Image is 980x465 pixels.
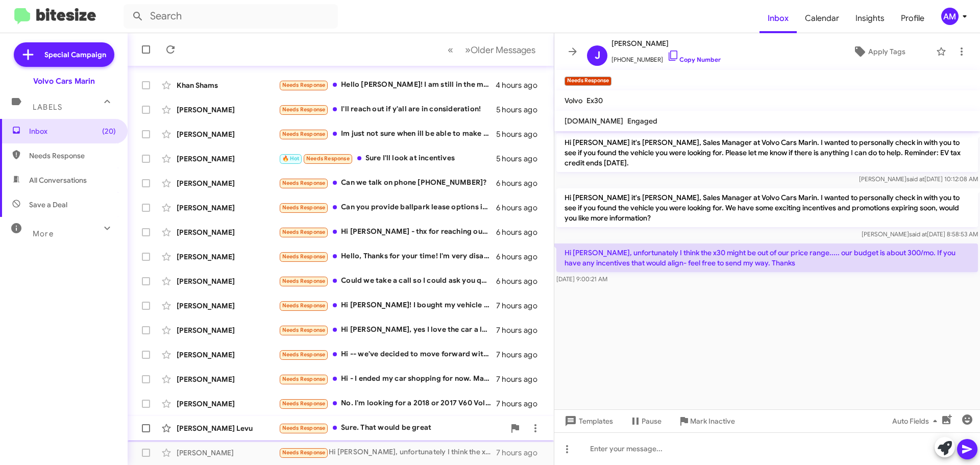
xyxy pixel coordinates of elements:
div: 6 hours ago [496,252,546,262]
span: Templates [562,412,613,430]
div: [PERSON_NAME] Levu [177,423,279,433]
p: Hi [PERSON_NAME] it's [PERSON_NAME], Sales Manager at Volvo Cars Marin. I wanted to personally ch... [556,188,978,227]
div: [PERSON_NAME] [177,325,279,335]
span: Volvo [565,96,582,105]
div: 5 hours ago [496,154,546,164]
span: Inbox [29,126,116,136]
div: 5 hours ago [496,129,546,139]
small: Needs Response [565,77,611,86]
div: Hi -- we've decided to move forward with another vehicle. Thank you [279,349,496,360]
div: [PERSON_NAME] [177,105,279,115]
span: Engaged [627,116,657,126]
span: Needs Response [282,131,326,137]
a: Copy Number [667,56,721,63]
div: Hi [PERSON_NAME] - thx for reaching out. The car were after isn't at [GEOGRAPHIC_DATA] unfortunat... [279,226,496,238]
div: [PERSON_NAME] [177,399,279,409]
span: [PERSON_NAME] [DATE] 8:58:53 AM [862,230,978,238]
div: 5 hours ago [496,105,546,115]
span: » [465,43,471,56]
p: Hi [PERSON_NAME] it's [PERSON_NAME], Sales Manager at Volvo Cars Marin. I wanted to personally ch... [556,133,978,172]
div: Hi - I ended my car shopping for now. Maybe check in with me again in [DATE]. Thanks. [279,373,496,385]
div: [PERSON_NAME] [177,448,279,458]
a: Insights [847,4,893,33]
div: Hi [PERSON_NAME]! I bought my vehicle [DATE] at the dealership with [PERSON_NAME]. He was very co... [279,300,496,311]
span: Needs Response [282,229,326,235]
div: [PERSON_NAME] [177,374,279,384]
div: [PERSON_NAME] [177,350,279,360]
div: [PERSON_NAME] [177,203,279,213]
span: Needs Response [282,278,326,284]
span: More [33,229,54,238]
div: Hello [PERSON_NAME]! I am still in the market, but I am not in a hurry to buy one now. Most proba... [279,79,496,91]
span: Needs Response [306,155,350,162]
div: 7 hours ago [496,301,546,311]
nav: Page navigation example [442,39,542,60]
span: said at [906,175,924,183]
button: Pause [621,412,670,430]
div: 7 hours ago [496,325,546,335]
span: Ex30 [586,96,603,105]
div: Sure. That would be great [279,422,505,434]
div: Can you provide ballpark lease options in terms of down payment and monthly? [279,202,496,213]
span: said at [909,230,927,238]
span: Needs Response [29,151,116,161]
span: Labels [33,103,62,112]
span: Save a Deal [29,200,67,210]
a: Calendar [797,4,847,33]
span: Needs Response [282,204,326,211]
div: [PERSON_NAME] [177,154,279,164]
button: Mark Inactive [670,412,743,430]
span: Older Messages [471,44,535,56]
span: Needs Response [282,253,326,260]
div: [PERSON_NAME] [177,276,279,286]
div: 6 hours ago [496,178,546,188]
span: [PERSON_NAME] [611,37,721,50]
span: [DOMAIN_NAME] [565,116,623,126]
span: Needs Response [282,82,326,88]
span: (20) [102,126,116,136]
a: Profile [893,4,933,33]
button: Apply Tags [826,42,931,61]
span: All Conversations [29,175,87,185]
a: Special Campaign [14,42,114,67]
div: Khan Shams [177,80,279,90]
span: Needs Response [282,376,326,382]
div: Hello, Thanks for your time! I'm very disappointed to know that the Volvo C40 is discontinued as ... [279,251,496,262]
div: 6 hours ago [496,203,546,213]
div: [PERSON_NAME] [177,178,279,188]
div: 7 hours ago [496,448,546,458]
span: Needs Response [282,106,326,113]
div: I'll reach out if y'all are in consideration! [279,104,496,115]
button: Next [459,39,542,60]
div: 7 hours ago [496,350,546,360]
span: Needs Response [282,302,326,309]
span: [PERSON_NAME] [DATE] 10:12:08 AM [859,175,978,183]
span: Special Campaign [44,50,106,60]
div: Im just not sure when ill be able to make it over... [279,128,496,140]
a: Inbox [759,4,797,33]
div: Could we take a call so I could ask you questions about the lease agreement ? [279,275,496,287]
div: AM [941,8,959,25]
div: 4 hours ago [496,80,546,90]
div: Hi [PERSON_NAME], yes I love the car a lot. I think my only wish was that it was a plug in hybrid [279,324,496,336]
div: [PERSON_NAME] [177,252,279,262]
div: 7 hours ago [496,399,546,409]
span: [DATE] 9:00:21 AM [556,275,607,283]
input: Search [124,4,338,29]
div: [PERSON_NAME] [177,227,279,237]
button: AM [933,8,969,25]
p: Hi [PERSON_NAME], unfortunately I think the x30 might be out of our price range..... our budget i... [556,243,978,272]
span: Pause [642,412,661,430]
div: Can we talk on phone [PHONE_NUMBER]? [279,177,496,189]
div: Hi [PERSON_NAME], unfortunately I think the x30 might be out of our price range..... our budget i... [279,447,496,458]
span: Needs Response [282,180,326,186]
span: Needs Response [282,449,326,456]
button: Templates [554,412,621,430]
span: [PHONE_NUMBER] [611,50,721,65]
div: 6 hours ago [496,227,546,237]
div: 7 hours ago [496,374,546,384]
